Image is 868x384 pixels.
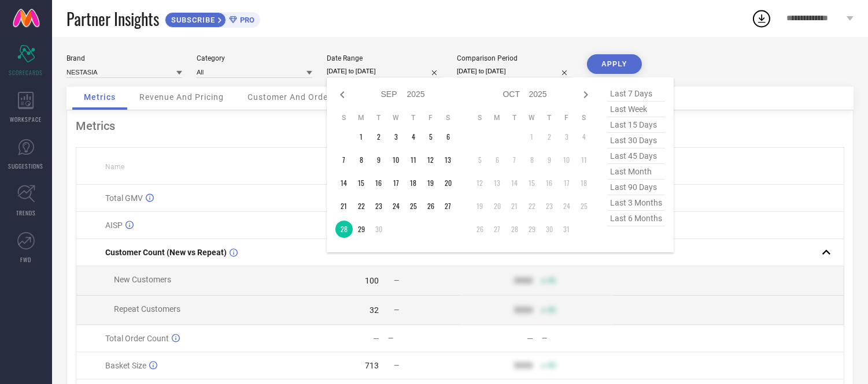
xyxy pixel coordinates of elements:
td: Sat Oct 11 2025 [575,151,593,169]
td: Sat Oct 18 2025 [575,174,593,192]
td: Wed Sep 24 2025 [387,197,405,215]
span: 50 [548,361,556,370]
span: last 15 days [607,117,665,133]
div: — [527,334,533,343]
span: 50 [548,306,556,314]
span: last 3 months [607,195,665,211]
td: Thu Sep 04 2025 [405,128,422,146]
span: Total Order Count [105,334,169,343]
span: Partner Insights [67,7,159,31]
td: Sun Oct 12 2025 [471,174,489,192]
span: TRENDS [16,208,36,217]
td: Mon Oct 13 2025 [489,174,506,192]
div: Comparison Period [457,54,572,62]
div: 713 [365,361,379,370]
th: Thursday [541,113,558,122]
th: Monday [353,113,370,122]
span: PRO [237,16,254,24]
td: Thu Sep 18 2025 [405,174,422,192]
td: Mon Oct 06 2025 [489,151,506,169]
td: Thu Oct 16 2025 [541,174,558,192]
span: SUBSCRIBE [165,16,218,24]
td: Fri Sep 05 2025 [422,128,439,146]
div: — [373,334,379,343]
td: Sun Sep 21 2025 [335,197,353,215]
span: Metrics [84,92,116,102]
td: Sat Sep 20 2025 [439,174,457,192]
td: Tue Oct 28 2025 [506,221,523,238]
td: Sun Oct 05 2025 [471,151,489,169]
span: Customer Count (New vs Repeat) [105,248,227,257]
td: Mon Sep 15 2025 [353,174,370,192]
input: Select comparison period [457,65,572,77]
span: Basket Size [105,361,146,370]
span: last 7 days [607,86,665,102]
td: Fri Sep 26 2025 [422,197,439,215]
input: Select date range [327,65,442,77]
td: Tue Sep 09 2025 [370,151,387,169]
th: Tuesday [506,113,523,122]
td: Tue Sep 30 2025 [370,221,387,238]
td: Fri Oct 03 2025 [558,128,575,146]
td: Thu Sep 25 2025 [405,197,422,215]
span: New Customers [114,275,171,284]
div: — [388,334,459,342]
td: Mon Sep 01 2025 [353,128,370,146]
td: Tue Oct 21 2025 [506,197,523,215]
span: Name [105,163,124,171]
div: Category [197,54,312,62]
td: Sun Sep 14 2025 [335,174,353,192]
th: Thursday [405,113,422,122]
td: Wed Oct 01 2025 [523,128,541,146]
div: — [542,334,613,342]
td: Tue Sep 02 2025 [370,128,387,146]
td: Wed Sep 03 2025 [387,128,405,146]
td: Sun Sep 07 2025 [335,151,353,169]
div: Next month [579,88,593,102]
div: 9999 [514,276,533,285]
td: Sat Oct 04 2025 [575,128,593,146]
td: Wed Sep 10 2025 [387,151,405,169]
td: Tue Oct 14 2025 [506,174,523,192]
td: Wed Oct 29 2025 [523,221,541,238]
td: Fri Oct 17 2025 [558,174,575,192]
span: FWD [21,255,32,264]
span: Repeat Customers [114,304,180,314]
div: 32 [370,305,379,315]
td: Sun Oct 19 2025 [471,197,489,215]
th: Friday [558,113,575,122]
span: last 30 days [607,133,665,148]
span: last 45 days [607,148,665,164]
td: Mon Oct 20 2025 [489,197,506,215]
span: last 90 days [607,180,665,195]
span: — [394,306,399,314]
td: Mon Sep 08 2025 [353,151,370,169]
th: Tuesday [370,113,387,122]
div: 9999 [514,361,533,370]
span: Customer And Orders [248,92,336,102]
td: Thu Oct 30 2025 [541,221,558,238]
span: — [394,361,399,370]
span: WORKSPACE [10,115,42,124]
th: Sunday [335,113,353,122]
th: Wednesday [523,113,541,122]
td: Sun Oct 26 2025 [471,221,489,238]
th: Friday [422,113,439,122]
td: Sat Sep 13 2025 [439,151,457,169]
span: SUGGESTIONS [9,162,44,170]
td: Tue Sep 16 2025 [370,174,387,192]
span: — [394,277,399,285]
th: Monday [489,113,506,122]
td: Sun Sep 28 2025 [335,221,353,238]
td: Thu Oct 23 2025 [541,197,558,215]
span: last 6 months [607,211,665,226]
span: Total GMV [105,193,143,203]
td: Wed Oct 08 2025 [523,151,541,169]
div: Metrics [76,119,844,133]
td: Fri Oct 10 2025 [558,151,575,169]
div: 9999 [514,305,533,315]
td: Mon Oct 27 2025 [489,221,506,238]
td: Sat Sep 27 2025 [439,197,457,215]
th: Saturday [575,113,593,122]
td: Tue Sep 23 2025 [370,197,387,215]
